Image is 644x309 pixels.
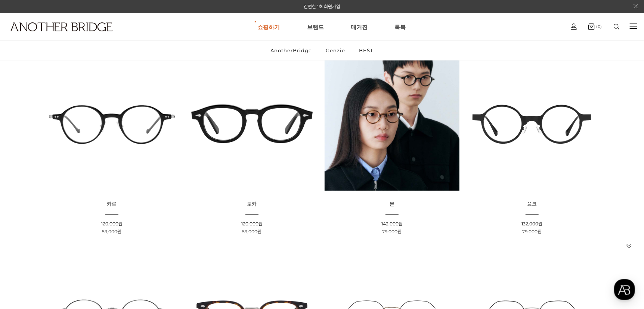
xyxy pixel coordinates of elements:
[381,221,403,227] span: 142,000원
[571,24,577,30] img: cart
[264,41,319,60] a: AnotherBridge
[595,24,602,29] span: (0)
[320,41,352,60] a: Genzie
[44,56,179,191] img: 카로 - 감각적인 디자인의 패션 아이템 이미지
[353,41,380,60] a: BEST
[394,13,406,40] a: 룩북
[465,56,600,191] img: 요크 글라스 - 트렌디한 디자인의 유니크한 안경 이미지
[107,201,117,207] span: 카로
[107,202,117,207] a: 카로
[523,229,542,234] span: 79,000원
[527,201,537,207] span: 요크
[49,237,96,255] a: 대화
[68,248,77,254] span: 대화
[185,56,319,191] img: 토카 아세테이트 뿔테 안경 이미지
[102,229,122,234] span: 59,000원
[383,229,402,234] span: 79,000원
[588,24,595,30] img: cart
[2,237,49,255] a: 홈
[24,248,28,254] span: 홈
[242,229,262,234] span: 59,000원
[588,24,602,30] a: (0)
[614,24,619,29] img: search
[304,4,340,9] a: 간편한 1초 회원가입
[247,202,257,207] a: 토카
[96,237,143,255] a: 설정
[522,221,543,227] span: 132,000원
[351,13,368,40] a: 매거진
[390,202,394,207] a: 본
[115,248,124,254] span: 설정
[257,13,280,40] a: 쇼핑하기
[101,221,123,227] span: 120,000원
[247,201,257,207] span: 토카
[10,22,112,31] img: logo
[325,56,459,191] img: 본 - 동그란 렌즈로 돋보이는 아세테이트 안경 이미지
[307,13,324,40] a: 브랜드
[4,22,100,50] a: logo
[390,201,394,207] span: 본
[527,202,537,207] a: 요크
[241,221,263,227] span: 120,000원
